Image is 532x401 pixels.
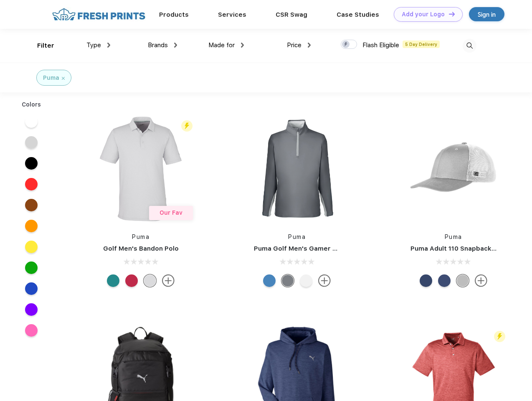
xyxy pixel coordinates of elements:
[15,100,48,109] div: Colors
[159,11,189,18] a: Products
[85,113,196,224] img: func=resize&h=266
[103,245,179,252] a: Golf Men's Bandon Polo
[254,245,386,252] a: Puma Golf Men's Gamer Golf Quarter-Zip
[281,274,294,287] div: Quiet Shade
[62,77,65,80] img: filter_cancel.svg
[463,39,476,53] img: desktop_search.svg
[107,274,119,287] div: Green Lagoon
[287,41,301,49] span: Price
[132,233,149,240] a: Puma
[148,41,168,49] span: Brands
[420,274,432,287] div: Peacoat with Qut Shd
[445,233,462,240] a: Puma
[478,10,496,19] div: Sign in
[469,7,504,21] a: Sign in
[208,41,235,49] span: Made for
[241,113,352,224] img: func=resize&h=266
[144,274,156,287] div: High Rise
[362,41,399,49] span: Flash Eligible
[475,274,487,287] img: more.svg
[318,274,331,287] img: more.svg
[276,11,307,18] a: CSR Swag
[37,41,54,51] div: Filter
[438,274,451,287] div: Peacoat Qut Shd
[398,113,509,224] img: func=resize&h=266
[288,233,306,240] a: Puma
[162,274,175,287] img: more.svg
[107,43,110,48] img: dropdown.png
[403,41,440,48] span: 5 Day Delivery
[402,11,445,18] div: Add your Logo
[43,74,59,82] div: Puma
[241,43,244,48] img: dropdown.png
[86,41,101,49] span: Type
[181,120,193,132] img: flash_active_toggle.svg
[50,7,148,22] img: fo%20logo%202.webp
[494,331,505,342] img: flash_active_toggle.svg
[456,274,469,287] div: Quarry with Brt Whit
[449,12,455,16] img: DT
[218,11,246,18] a: Services
[125,274,138,287] div: Ski Patrol
[308,43,311,48] img: dropdown.png
[174,43,177,48] img: dropdown.png
[160,209,182,216] span: Our Fav
[263,274,276,287] div: Bright Cobalt
[300,274,312,287] div: Bright White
